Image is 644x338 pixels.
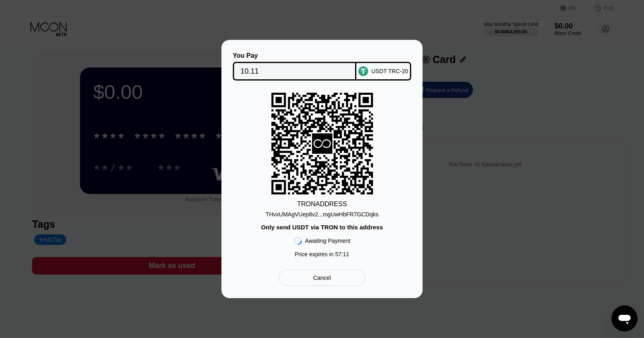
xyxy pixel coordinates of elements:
[233,52,357,59] div: You Pay
[295,251,349,257] div: Price expires in
[266,208,379,218] div: THvxUMAgVUep8v2...mgUwHbFR7GCDqks
[313,274,331,281] div: Cancel
[371,68,408,74] div: USDT TRC-20
[335,251,349,257] span: 57 : 11
[234,52,410,81] div: You PayUSDT TRC-20
[297,201,347,208] div: TRON ADDRESS
[279,270,365,286] div: Cancel
[261,224,383,231] div: Only send USDT via TRON to this address
[611,305,637,331] iframe: Кнопка запуска окна обмена сообщениями
[266,211,379,218] div: THvxUMAgVUep8v2...mgUwHbFR7GCDqks
[305,238,351,244] div: Awaiting Payment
